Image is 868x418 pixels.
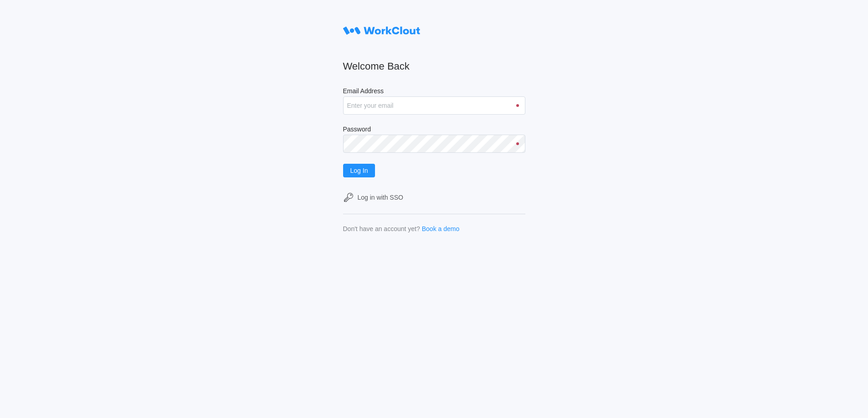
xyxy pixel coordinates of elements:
[343,60,525,73] h2: Welcome Back
[343,126,525,135] label: Password
[343,87,525,96] label: Email Address
[350,167,368,174] span: Log In
[343,164,375,177] button: Log In
[343,96,525,115] input: Enter your email
[343,225,420,232] div: Don't have an account yet?
[422,225,460,232] a: Book a demo
[358,194,403,201] div: Log in with SSO
[343,192,525,203] a: Log in with SSO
